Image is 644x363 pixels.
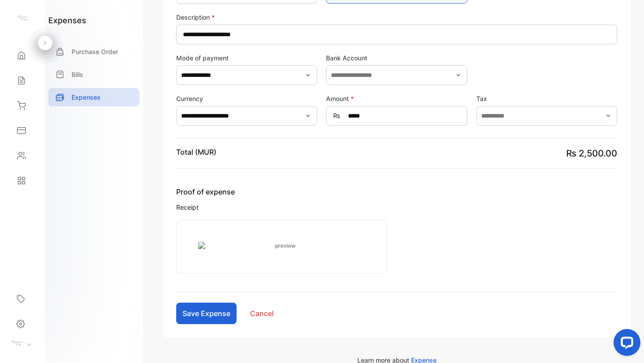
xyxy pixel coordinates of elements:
p: Expenses [72,93,101,102]
a: Expenses [48,88,140,106]
span: ₨ [333,111,340,120]
img: logo [16,12,29,25]
iframe: LiveChat chat widget [606,325,644,363]
label: Description [176,13,617,22]
label: Mode of payment [176,53,317,63]
p: Bills [72,70,83,79]
span: Receipt [176,203,387,212]
h1: expenses [48,14,86,26]
label: Currency [176,94,317,103]
label: Amount [326,94,467,103]
img: profile [10,337,23,350]
span: Proof of expense [176,186,387,197]
button: Save Expense [176,303,237,324]
img: preview [198,242,365,250]
a: Purchase Order [48,42,140,61]
a: Bills [48,65,140,84]
button: Cancel [244,303,280,324]
p: Purchase Order [72,47,118,56]
label: Bank Account [326,53,467,63]
label: Tax [476,94,617,103]
p: Total (MUR) [176,147,216,157]
span: ₨ 2,500.00 [566,148,617,159]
